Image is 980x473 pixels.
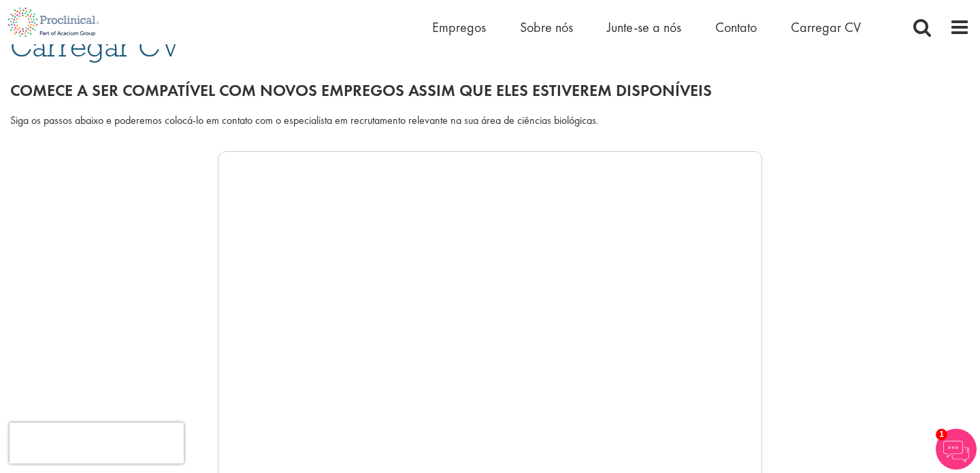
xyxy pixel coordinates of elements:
a: Junte-se a nós [607,18,681,36]
a: Carregar CV [791,18,861,36]
font: Carregar CV [10,28,181,65]
font: 1 [939,429,944,439]
a: Contato [715,18,757,36]
a: Empregos [432,18,486,36]
img: Chatbot [936,429,977,470]
iframe: reCAPTCHA [10,423,184,463]
font: Comece a ser compatível com novos empregos assim que eles estiverem disponíveis [10,80,712,101]
font: Siga os passos abaixo e poderemos colocá-lo em contato com o especialista em recrutamento relevan... [10,113,599,127]
a: Sobre nós [520,18,573,36]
